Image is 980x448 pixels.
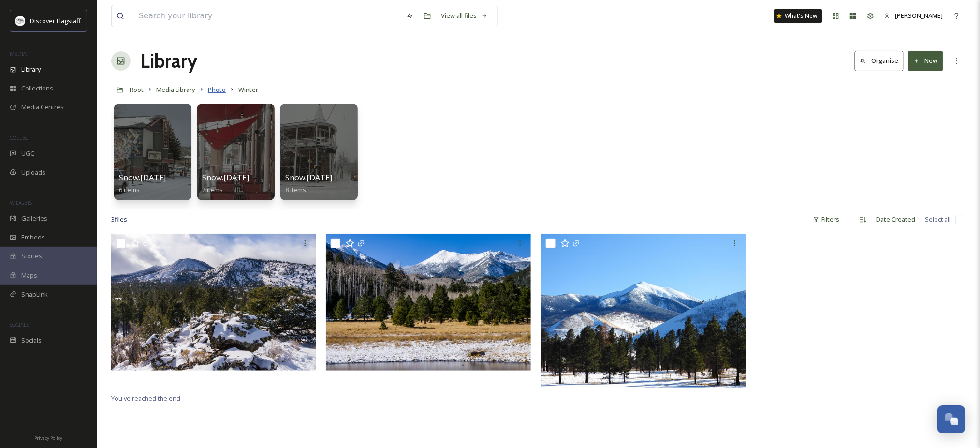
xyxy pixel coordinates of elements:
button: New [908,51,943,71]
a: Library [140,46,197,75]
a: [PERSON_NAME] [879,6,948,25]
span: Select all [925,215,951,224]
span: Collections [21,84,53,93]
span: Maps [21,271,37,280]
button: Open Chat [937,405,965,433]
a: Privacy Policy [34,432,62,443]
img: 49234201961_be7a1d4bb8_o.jpg [541,234,746,388]
span: COLLECT [10,134,30,141]
span: Root [130,85,144,94]
span: WIDGETS [10,199,32,206]
span: Snow.[DATE] [202,172,249,183]
img: 31571611401_2bab2f8bd6_o_credit CNF.jpg [326,234,531,371]
a: Photo [208,84,226,95]
a: Snow.[DATE]6 items [119,173,166,194]
a: View all files [436,6,493,25]
input: Search your library [134,5,401,27]
span: 3 file s [111,215,127,224]
span: Privacy Policy [34,435,62,441]
span: Photo [208,85,226,94]
a: Winter [238,84,258,95]
span: Media Library [156,85,195,94]
span: 2 items [202,185,223,194]
span: Winter [238,85,258,94]
div: Filters [808,210,845,229]
img: CNF - December 2016 reduced size.png [111,234,316,371]
span: Embeds [21,233,45,242]
span: Library [21,65,41,74]
a: Root [130,84,144,95]
img: Untitled%20design%20(1).png [15,16,25,26]
span: Uploads [21,168,45,177]
span: SnapLink [21,290,48,299]
span: Galleries [21,214,47,223]
span: MEDIA [10,50,27,57]
span: Discover Flagstaff [30,16,81,25]
span: 8 items [285,185,306,194]
span: Snow.[DATE] [285,172,332,183]
span: UGC [21,149,34,158]
span: [PERSON_NAME] [895,11,943,20]
a: Snow.[DATE]8 items [285,173,332,194]
span: Media Centres [21,103,64,112]
span: Socials [21,336,42,345]
a: What's New [774,9,822,23]
span: Stories [21,252,42,261]
button: Organise [855,51,904,71]
span: 6 items [119,185,140,194]
span: SOCIALS [10,321,29,328]
span: Snow.[DATE] [119,172,166,183]
span: You've reached the end [111,394,180,403]
div: Date Created [872,210,921,229]
a: Snow.[DATE]2 items [202,173,249,194]
a: Media Library [156,84,195,95]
